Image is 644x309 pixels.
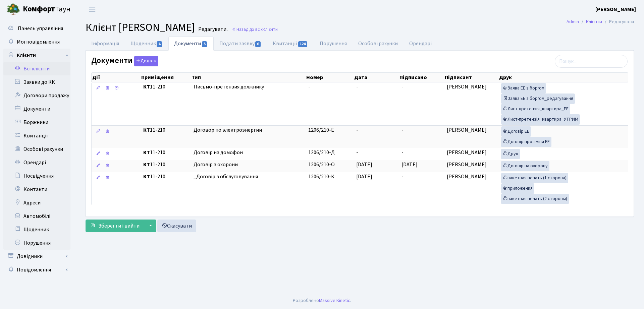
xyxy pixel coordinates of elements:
[194,126,303,134] span: Договор по электроэнергии
[298,41,308,47] span: 124
[308,83,310,90] span: -
[3,49,70,62] a: Клієнти
[354,73,399,82] th: Дата
[3,209,70,223] a: Автомобілі
[602,18,634,25] li: Редагувати
[498,73,628,82] th: Друк
[3,116,70,129] a: Боржники
[232,26,278,33] a: Назад до всіхКлієнти
[3,196,70,209] a: Адреси
[501,126,531,137] a: Договір ЕЕ
[3,62,70,75] a: Всі клієнти
[143,126,188,134] span: 11-210
[501,149,520,159] a: Друк
[143,161,150,168] b: КТ
[7,3,20,16] img: logo.png
[501,183,534,194] a: приложения
[501,161,549,171] a: Договір на охорону
[91,56,158,66] label: Документи
[132,55,158,67] a: Додати
[3,35,70,49] a: Мої повідомлення
[84,4,101,15] button: Переключити навігацію
[157,41,162,47] span: 4
[595,5,636,13] a: [PERSON_NAME]
[356,161,372,168] span: [DATE]
[401,161,418,168] span: [DATE]
[399,73,444,82] th: Підписано
[23,4,70,15] span: Таун
[555,55,628,68] input: Пошук...
[86,220,144,232] button: Зберегти і вийти
[92,73,141,82] th: Дії
[214,37,267,51] a: Подати заявку
[168,37,213,51] a: Документи
[356,173,372,180] span: [DATE]
[401,126,404,134] span: -
[3,129,70,142] a: Квитанції
[191,73,306,82] th: Тип
[3,75,70,89] a: Заявки до КК
[595,6,636,13] b: [PERSON_NAME]
[143,83,188,91] span: 11-210
[353,37,404,51] a: Особові рахунки
[194,149,303,157] span: Договір на домофон
[3,102,70,116] a: Документи
[306,73,354,82] th: Номер
[356,126,358,134] span: -
[308,161,335,168] span: 1206/210-О
[401,149,404,156] span: -
[134,56,158,66] button: Документи
[143,126,150,134] b: КТ
[3,169,70,183] a: Посвідчення
[3,263,70,276] a: Повідомлення
[586,18,602,25] a: Клієнти
[501,104,570,114] a: Лист-претензія_квартира_ЕЕ
[255,41,261,47] span: 6
[447,149,487,156] span: [PERSON_NAME]
[401,83,404,90] span: -
[263,26,278,33] span: Клієнти
[157,220,196,232] a: Скасувати
[501,83,546,94] a: Заява ЕЕ з боргом
[447,173,487,180] span: [PERSON_NAME]
[3,183,70,196] a: Контакти
[314,37,353,51] a: Порушення
[197,26,228,33] small: Редагувати .
[3,22,70,35] a: Панель управління
[143,83,150,90] b: КТ
[501,137,551,147] a: Договір про зміни ЕЕ
[308,149,335,156] span: 1206/210-Д
[501,173,568,183] a: пакетная печать (1 сторона)
[3,156,70,169] a: Орендарі
[404,37,437,51] a: Орендарі
[17,38,60,46] span: Мої повідомлення
[3,236,70,250] a: Порушення
[556,15,644,29] nav: breadcrumb
[567,18,579,25] a: Admin
[194,83,303,91] span: Письмо-претензия должнику
[202,41,207,47] span: 5
[501,194,569,204] a: пакетная печать (2 стороны)
[23,4,55,14] b: Комфорт
[143,173,150,180] b: КТ
[143,161,188,169] span: 11-210
[86,37,125,51] a: Інформація
[125,37,168,51] a: Щоденник
[3,250,70,263] a: Довідники
[501,114,580,125] a: Лист-претензія_квартира_УТРИМ
[143,149,150,156] b: КТ
[308,173,334,180] span: 1206/210-К
[447,126,487,134] span: [PERSON_NAME]
[18,25,63,32] span: Панель управління
[267,37,314,51] a: Квитанції
[319,297,350,304] a: Massive Kinetic
[401,173,404,180] span: -
[141,73,191,82] th: Приміщення
[3,223,70,236] a: Щоденник
[447,83,487,90] span: [PERSON_NAME]
[3,89,70,102] a: Договори продажу
[356,83,358,90] span: -
[194,161,303,169] span: Договір з охорони
[447,161,487,168] span: [PERSON_NAME]
[143,149,188,157] span: 11-210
